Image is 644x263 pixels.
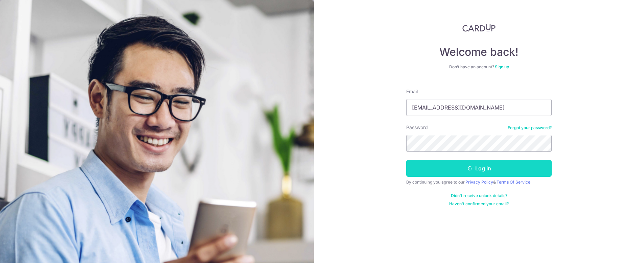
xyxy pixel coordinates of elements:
[508,125,552,130] a: Forgot your password?
[406,124,428,131] label: Password
[495,64,509,69] a: Sign up
[451,193,507,198] a: Didn't receive unlock details?
[406,180,552,185] div: By continuing you agree to our &
[449,201,509,207] a: Haven't confirmed your email?
[406,160,552,177] button: Log in
[406,64,552,70] div: Don’t have an account?
[406,88,418,95] label: Email
[462,24,496,32] img: CardUp Logo
[406,45,552,59] h4: Welcome back!
[465,180,493,185] a: Privacy Policy
[406,99,552,116] input: Enter your Email
[497,180,530,185] a: Terms Of Service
